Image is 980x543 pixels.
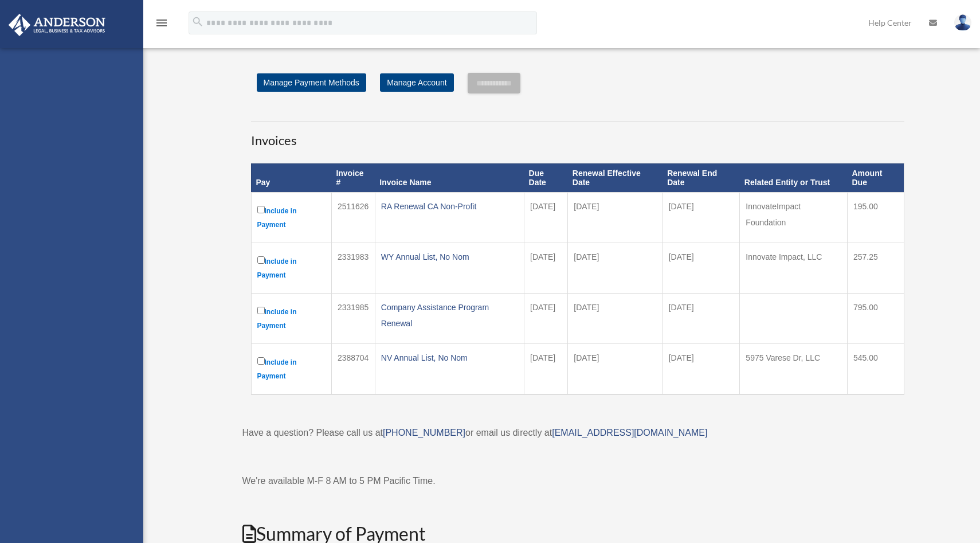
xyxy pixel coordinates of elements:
input: Include in Payment [257,307,265,314]
td: [DATE] [568,344,663,395]
td: [DATE] [663,294,740,344]
th: Invoice # [331,163,375,193]
td: 195.00 [847,193,904,243]
td: 795.00 [847,294,904,344]
td: 257.25 [847,243,904,294]
td: 2511626 [331,193,375,243]
th: Due Date [524,163,568,193]
i: search [191,15,204,28]
img: Anderson Advisors Platinum Portal [5,14,109,36]
th: Renewal Effective Date [568,163,663,193]
td: [DATE] [524,294,568,344]
td: [DATE] [568,294,663,344]
th: Pay [251,163,331,193]
label: Include in Payment [257,304,326,333]
a: Manage Account [380,73,453,92]
th: Related Entity or Trust [740,163,848,193]
td: [DATE] [568,193,663,243]
label: Include in Payment [257,254,326,282]
a: Manage Payment Methods [257,73,366,92]
th: Invoice Name [375,163,524,193]
td: [DATE] [663,243,740,294]
input: Include in Payment [257,206,265,213]
th: Amount Due [847,163,904,193]
td: [DATE] [568,243,663,294]
td: [DATE] [524,243,568,294]
label: Include in Payment [257,355,326,383]
a: [PHONE_NUMBER] [383,428,465,437]
img: User Pic [954,14,971,31]
a: [EMAIL_ADDRESS][DOMAIN_NAME] [552,428,707,437]
p: Have a question? Please call us at or email us directly at [242,425,913,441]
td: 2331983 [331,243,375,294]
input: Include in Payment [257,256,265,264]
td: [DATE] [663,344,740,395]
td: 545.00 [847,344,904,395]
h3: Invoices [251,121,904,150]
td: [DATE] [524,344,568,395]
td: 5975 Varese Dr, LLC [740,344,848,395]
td: 2388704 [331,344,375,395]
td: InnovateImpact Foundation [740,193,848,243]
input: Include in Payment [257,357,265,365]
p: We're available M-F 8 AM to 5 PM Pacific Time. [242,473,913,489]
label: Include in Payment [257,204,326,232]
div: Company Assistance Program Renewal [381,299,518,331]
i: menu [155,16,168,30]
td: Innovate Impact, LLC [740,243,848,294]
th: Renewal End Date [663,163,740,193]
div: NV Annual List, No Nom [381,350,518,366]
div: WY Annual List, No Nom [381,249,518,265]
td: 2331985 [331,294,375,344]
td: [DATE] [524,193,568,243]
a: menu [155,20,168,30]
div: RA Renewal CA Non-Profit [381,198,518,214]
td: [DATE] [663,193,740,243]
